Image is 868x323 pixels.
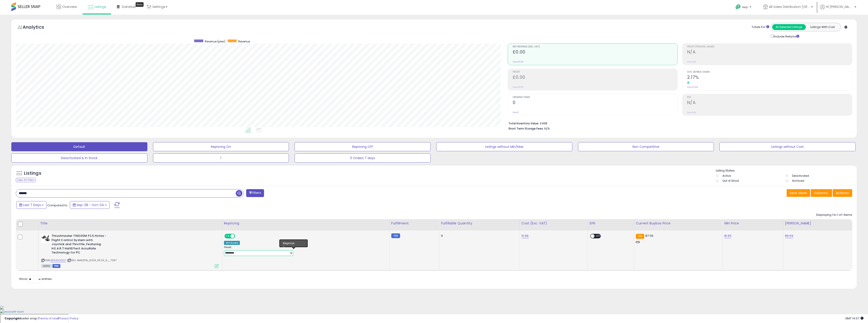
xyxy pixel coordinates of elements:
[391,233,400,238] small: FBM
[513,71,677,73] span: Profit
[47,203,68,207] span: Compared to:
[238,40,250,43] span: Revenue
[544,126,550,131] span: N/A
[521,221,586,226] div: Cost (Exc. VAT)
[687,96,852,99] span: ROI
[687,111,696,114] small: Prev: N/A
[787,189,810,197] button: Save View
[23,203,41,207] span: Last 7 Days
[769,5,810,9] span: All Sales Distribution [GEOGRAPHIC_DATA]
[224,246,386,256] div: Preset:
[508,127,544,130] b: Short Term Storage Fees:
[94,5,106,9] span: Listings
[70,201,110,209] button: Sep-28 - Oct-04
[62,5,77,9] span: Overview
[521,234,529,238] a: 51.99
[735,4,741,10] i: Get Help
[724,234,731,238] a: 81.95
[77,203,104,207] span: Sep-28 - Oct-04
[41,234,219,267] div: ASIN:
[687,49,852,56] h2: N/A
[16,201,47,209] button: Last 7 Days
[16,178,36,182] div: Clear All Filters
[52,234,106,256] b: Thrustmaster T16000M FCS Hotas - Flight Control System with Joystick and Throttle, Featuring H.E....
[153,142,289,151] button: Repricing On
[792,179,804,183] label: Archived
[719,142,856,151] button: Listings without Cost
[246,189,264,197] button: Filters
[811,189,832,197] button: Columns
[225,234,231,238] span: ON
[513,49,677,56] h2: £0.00
[513,60,524,63] small: Prev: £0.00
[687,100,852,106] h2: N/A
[40,221,220,226] div: Title
[508,120,849,126] li: £468
[513,100,677,106] h2: 0
[513,75,677,81] h2: £0.00
[205,40,225,43] span: Revenue (prev)
[508,121,539,125] b: Total Inventory Value:
[594,234,602,238] span: OFF
[234,234,241,238] span: OFF
[436,142,572,151] button: Listings without Min/Max
[224,221,387,226] div: Repricing
[814,191,828,195] span: Columns
[67,258,117,262] span: | SKU: AMAZON_51.99_114.24_9__7057
[590,221,632,226] div: EFN
[752,25,769,29] div: Totals For
[41,264,52,268] span: All listings currently available for purchase on Amazon
[785,234,793,238] a: 89.99
[391,221,437,226] div: Fulfillment
[441,221,517,226] div: Fulfillable Quantity
[441,234,516,238] div: 9
[742,5,748,9] span: Help
[51,258,66,262] a: B01H6KXGDY
[722,174,731,178] label: Active
[645,234,653,238] span: 87.59
[636,234,644,239] small: FBA
[792,174,809,178] label: Deactivated
[578,142,714,151] button: Non Competitive
[767,34,805,39] div: Include Returns
[24,170,41,177] h5: Listings
[820,5,856,15] a: Hi [PERSON_NAME]
[687,86,698,88] small: Prev: 0.00%
[23,24,53,31] h5: Analytics
[772,24,806,30] button: All Selected Listings
[785,221,850,226] div: [PERSON_NAME]
[224,241,240,245] div: Win BuyBox
[153,153,289,163] button: 1
[11,142,147,151] button: Default
[41,234,50,243] img: 41xNBOHMLML._SL40_.jpg
[295,142,431,151] button: Repricing Off
[732,1,756,15] a: Help
[687,71,852,73] span: Avg. Buybox Share
[722,179,739,183] label: Out of Stock
[833,189,852,197] button: Actions
[513,96,677,99] span: Ordered Items
[52,264,61,268] span: FBM
[687,75,852,81] h2: 2.17%
[11,153,147,163] button: Deactivated & In Stock
[716,169,856,173] p: Listing States:
[295,153,431,163] button: 0 Orders 7 days
[724,221,781,226] div: Min Price
[513,111,519,114] small: Prev: 0
[136,2,144,7] div: Tooltip anchor
[816,213,852,217] div: Displaying 1 to 1 of 1 items
[636,221,720,226] div: Current Buybox Price
[513,86,524,88] small: Prev: £0.00
[122,5,136,9] span: DataHub
[513,46,677,48] span: Net Revenue (Exc. VAT)
[19,277,52,281] span: Show: entries
[687,60,696,63] small: Prev: N/A
[806,24,839,30] button: Listings With Cost
[826,5,853,9] span: Hi [PERSON_NAME]
[687,46,852,48] span: Profit [PERSON_NAME]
